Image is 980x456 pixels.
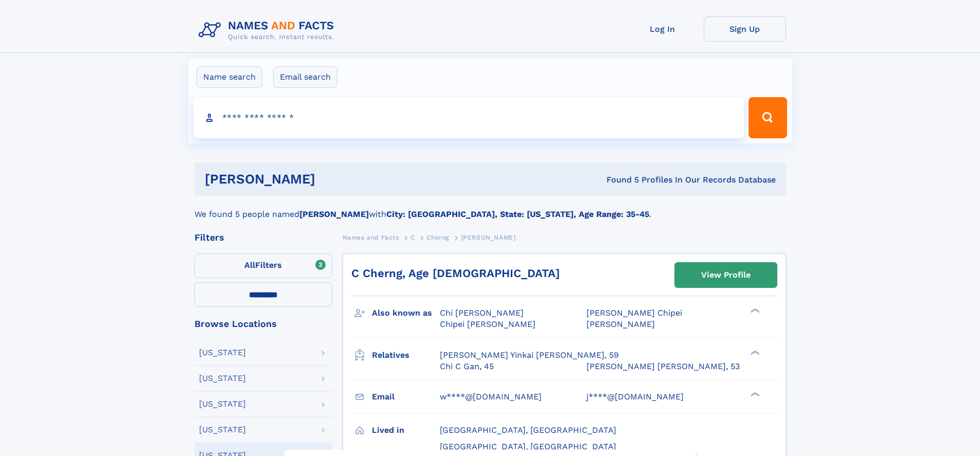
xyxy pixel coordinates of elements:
[426,234,449,241] span: Cherng
[621,16,704,42] a: Log In
[199,374,246,382] div: [US_STATE]
[343,231,399,244] a: Names and Facts
[299,209,369,219] b: [PERSON_NAME]
[586,308,682,318] span: [PERSON_NAME] Chipei
[273,66,337,88] label: Email search
[748,391,760,397] div: ❯
[194,253,332,278] label: Filters
[193,97,744,138] input: search input
[372,304,440,322] h3: Also known as
[748,349,760,356] div: ❯
[386,209,649,219] b: City: [GEOGRAPHIC_DATA], State: [US_STATE], Age Range: 35-45
[440,425,616,435] span: [GEOGRAPHIC_DATA], [GEOGRAPHIC_DATA]
[440,319,536,329] span: Chipei [PERSON_NAME]
[194,319,332,329] div: Browse Locations
[704,16,786,42] a: Sign Up
[426,231,449,244] a: Cherng
[701,263,751,287] div: View Profile
[440,308,524,318] span: Chi [PERSON_NAME]
[197,66,262,88] label: Name search
[440,442,616,451] span: [GEOGRAPHIC_DATA], [GEOGRAPHIC_DATA]
[372,346,440,364] h3: Relatives
[194,196,786,221] div: We found 5 people named with .
[372,422,440,439] h3: Lived in
[411,234,415,241] span: C
[440,361,494,372] a: Chi C Gan, 45
[205,173,461,186] h1: [PERSON_NAME]
[440,350,619,361] a: [PERSON_NAME] Yinkai [PERSON_NAME], 59
[749,97,787,138] button: Search Button
[244,260,255,270] span: All
[411,231,415,244] a: C
[194,233,332,242] div: Filters
[199,426,246,434] div: [US_STATE]
[199,400,246,408] div: [US_STATE]
[372,388,440,406] h3: Email
[748,307,760,314] div: ❯
[675,263,777,287] a: View Profile
[199,349,246,357] div: [US_STATE]
[461,174,776,186] div: Found 5 Profiles In Our Records Database
[461,234,516,241] span: [PERSON_NAME]
[586,361,740,372] a: [PERSON_NAME] [PERSON_NAME], 53
[586,319,655,329] span: [PERSON_NAME]
[194,16,343,44] img: Logo Names and Facts
[351,267,560,280] a: C Cherng, Age [DEMOGRAPHIC_DATA]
